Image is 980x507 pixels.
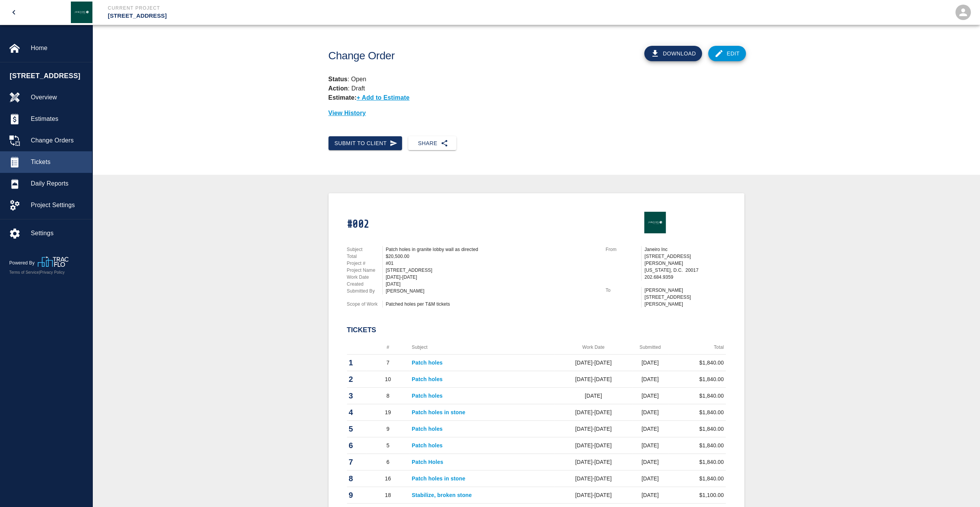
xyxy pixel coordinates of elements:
[386,253,596,260] div: $20,500.00
[108,12,532,20] p: [STREET_ADDRESS]
[40,270,65,274] a: Privacy Policy
[108,5,532,12] p: Current Project
[349,440,364,451] p: 6
[31,229,86,238] span: Settings
[645,246,726,253] p: Janeiro Inc
[554,388,632,404] td: [DATE]
[554,340,632,355] th: Work Date
[31,93,86,102] span: Overview
[349,407,364,418] p: 4
[366,470,410,487] td: 16
[668,421,726,437] td: $1,840.00
[632,340,668,355] th: Submitted
[644,212,666,233] img: Janeiro Inc
[941,470,980,507] iframe: Chat Widget
[554,371,632,388] td: [DATE]-[DATE]
[366,421,410,437] td: 9
[386,246,596,253] div: Patch holes in granite lobby wall as directed
[632,355,668,371] td: [DATE]
[412,475,465,482] a: Patch holes in stone
[31,157,86,167] span: Tickets
[347,281,382,288] p: Created
[632,404,668,421] td: [DATE]
[645,294,726,308] p: [STREET_ADDRESS][PERSON_NAME]
[412,492,472,498] a: Stabilize, broken stone
[347,274,382,281] p: Work Date
[645,287,726,294] p: [PERSON_NAME]
[349,373,364,385] p: 2
[632,454,668,470] td: [DATE]
[668,454,726,470] td: $1,840.00
[632,437,668,454] td: [DATE]
[606,246,641,253] p: From
[412,393,442,399] a: Patch holes
[9,259,38,266] p: Powered By
[366,340,410,355] th: #
[632,371,668,388] td: [DATE]
[347,218,369,231] h1: #002
[412,459,443,465] a: Patch Holes
[386,267,596,274] div: [STREET_ADDRESS]
[366,371,410,388] td: 10
[39,270,40,274] span: |
[347,267,382,274] p: Project Name
[5,3,23,22] button: open drawer
[554,470,632,487] td: [DATE]-[DATE]
[10,71,88,81] span: [STREET_ADDRESS]
[408,136,456,151] button: Share
[386,288,596,294] div: [PERSON_NAME]
[328,50,568,62] h1: Change Order
[366,388,410,404] td: 8
[347,246,382,253] p: Subject
[606,287,641,294] p: To
[31,179,86,188] span: Daily Reports
[357,94,410,101] p: + Add to Estimate
[71,2,92,23] img: Janeiro Inc
[328,85,348,92] strong: Action
[349,357,364,368] p: 1
[412,426,442,432] a: Patch holes
[9,270,39,274] a: Terms of Service
[328,76,348,82] strong: Status
[668,404,726,421] td: $1,840.00
[366,437,410,454] td: 5
[632,421,668,437] td: [DATE]
[554,421,632,437] td: [DATE]-[DATE]
[31,136,86,145] span: Change Orders
[386,274,596,281] div: [DATE]-[DATE]
[668,340,726,355] th: Total
[349,423,364,435] p: 5
[31,201,86,210] span: Project Settings
[668,388,726,404] td: $1,840.00
[668,487,726,504] td: $1,100.00
[328,136,402,151] button: Submit to Client
[412,442,442,448] a: Patch holes
[366,404,410,421] td: 19
[554,355,632,371] td: [DATE]-[DATE]
[412,409,465,415] a: Patch holes in stone
[386,301,596,308] div: Patched holes per T&M tickets
[347,260,382,267] p: Project #
[349,489,364,501] p: 9
[410,340,554,355] th: Subject
[38,256,69,267] img: TracFlo
[366,487,410,504] td: 18
[645,274,726,281] p: 202.684.9359
[554,454,632,470] td: [DATE]-[DATE]
[708,46,746,61] a: Edit
[366,355,410,371] td: 7
[668,355,726,371] td: $1,840.00
[328,84,744,93] p: : Draft
[349,390,364,402] p: 3
[554,437,632,454] td: [DATE]-[DATE]
[31,44,86,53] span: Home
[668,437,726,454] td: $1,840.00
[349,473,364,484] p: 8
[349,456,364,468] p: 7
[668,470,726,487] td: $1,840.00
[554,404,632,421] td: [DATE]-[DATE]
[366,454,410,470] td: 6
[347,288,382,294] p: Submitted By
[645,253,726,274] p: [STREET_ADDRESS][PERSON_NAME] [US_STATE], D.C. 20017
[632,388,668,404] td: [DATE]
